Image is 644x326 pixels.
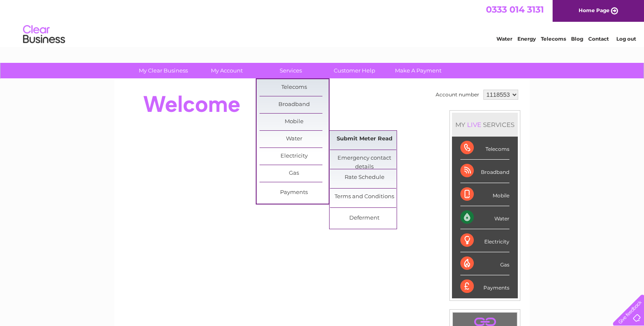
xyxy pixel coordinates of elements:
[460,206,509,229] div: Water
[571,36,583,42] a: Blog
[330,210,399,227] a: Deferment
[460,137,509,160] div: Telecoms
[460,252,509,275] div: Gas
[460,160,509,183] div: Broadband
[496,36,512,42] a: Water
[486,4,544,15] a: 0333 014 3131
[256,63,325,78] a: Services
[260,114,329,130] a: Mobile
[129,63,198,78] a: My Clear Business
[541,36,566,42] a: Telecoms
[260,184,329,201] a: Payments
[460,275,509,298] div: Payments
[452,113,518,137] div: MY SERVICES
[517,36,536,42] a: Energy
[588,36,609,42] a: Contact
[384,63,453,78] a: Make A Payment
[125,5,521,41] div: Clear Business is a trading name of Verastar Limited (registered in [GEOGRAPHIC_DATA] No. 3667643...
[320,63,389,78] a: Customer Help
[330,131,399,147] a: Submit Meter Read
[330,150,399,167] a: Emergency contact details
[260,165,329,182] a: Gas
[465,121,483,129] div: LIVE
[434,88,481,102] td: Account number
[460,229,509,252] div: Electricity
[260,131,329,147] a: Water
[330,189,399,205] a: Terms and Conditions
[23,22,65,47] img: logo.png
[260,148,329,165] a: Electricity
[330,169,399,186] a: Rate Schedule
[192,63,262,78] a: My Account
[460,183,509,206] div: Mobile
[616,36,636,42] a: Log out
[260,96,329,113] a: Broadband
[260,79,329,96] a: Telecoms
